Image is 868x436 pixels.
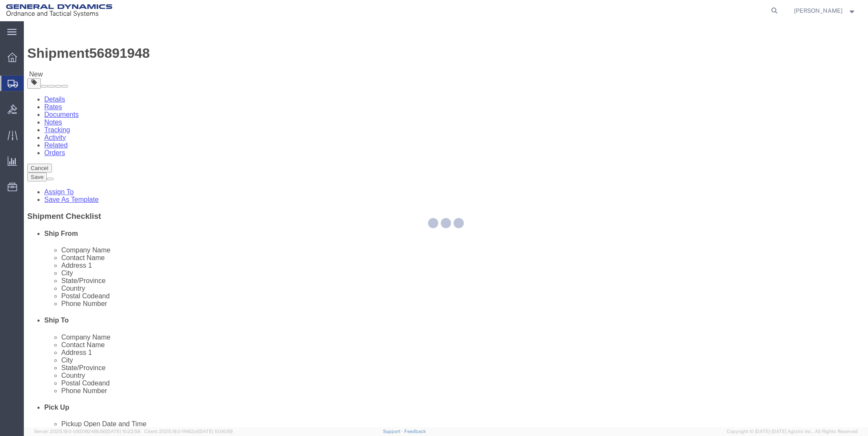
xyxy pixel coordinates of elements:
span: Server: 2025.19.0-b9208248b56 [34,429,140,434]
a: Feedback [404,429,426,434]
img: logo [6,4,112,17]
a: Support [383,429,404,434]
span: Copyright © [DATE]-[DATE] Agistix Inc., All Rights Reserved [727,428,858,435]
span: Evan Brigham [794,6,842,15]
span: [DATE] 10:06:59 [198,429,233,434]
span: [DATE] 10:22:58 [106,429,140,434]
span: Client: 2025.19.0-1f462a1 [144,429,233,434]
button: [PERSON_NAME] [794,6,857,16]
